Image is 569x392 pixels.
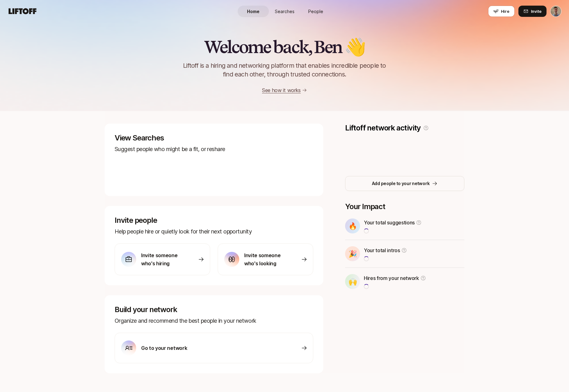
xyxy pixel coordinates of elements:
[204,37,365,56] h2: Welcome back, Ben 👋
[141,251,185,267] p: Invite someone who's hiring
[269,6,300,17] a: Searches
[364,246,400,254] p: Your total intros
[531,8,542,14] span: Invite
[244,251,288,267] p: Invite someone who's looking
[551,6,561,17] img: Ben Levinson
[115,145,313,154] p: Suggest people who might be a fit, or reshare
[238,6,269,17] a: Home
[275,8,294,15] span: Searches
[518,6,547,17] button: Invite
[345,274,360,289] div: 🙌
[300,6,331,17] a: People
[345,246,360,261] div: 🎉
[115,316,313,325] p: Organize and recommend the best people in your network
[173,61,396,79] p: Liftoff is a hiring and networking platform that enables incredible people to find each other, th...
[364,218,415,227] p: Your total suggestions
[345,176,464,191] button: Add people to your network
[345,218,360,233] div: 🔥
[262,87,301,93] a: See how it works
[247,8,260,15] span: Home
[115,216,313,225] p: Invite people
[372,180,430,187] p: Add people to your network
[501,8,509,14] span: Hire
[550,6,562,17] button: Ben Levinson
[115,227,313,236] p: Help people hire or quietly look for their next opportunity
[308,8,323,15] span: People
[115,305,313,314] p: Build your network
[141,344,187,352] p: Go to your network
[345,202,464,211] p: Your Impact
[345,124,421,132] p: Liftoff network activity
[488,6,515,17] button: Hire
[364,274,419,282] p: Hires from your network
[115,134,313,142] p: View Searches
